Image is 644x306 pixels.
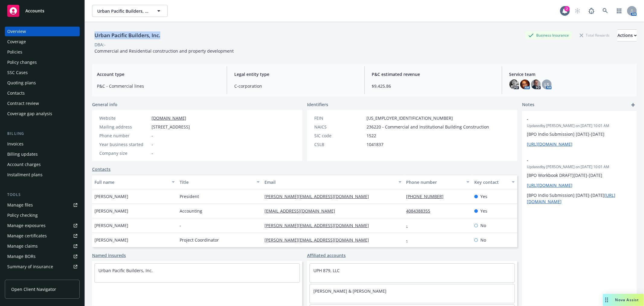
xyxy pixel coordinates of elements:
a: - [406,237,413,243]
a: [PERSON_NAME][EMAIL_ADDRESS][DOMAIN_NAME] [264,223,374,228]
div: DBA: - [95,41,106,48]
a: Billing updates [5,149,80,159]
a: Accounts [5,2,80,19]
a: [PHONE_NUMBER] [406,194,449,199]
div: Contract review [7,99,39,108]
div: Actions [617,30,637,41]
span: - [527,116,616,122]
a: Summary of insurance [5,262,80,272]
span: LS [544,81,549,88]
div: Billing updates [7,149,38,159]
span: Urban Pacific Builders, Inc. [97,8,149,14]
div: Policies [7,47,22,57]
button: Urban Pacific Builders, Inc. [92,5,168,17]
span: - [152,132,153,139]
a: Manage claims [5,241,80,251]
a: Policy checking [5,210,80,220]
img: photo [520,80,530,89]
span: [STREET_ADDRESS] [152,124,190,130]
a: Policies [5,47,80,57]
div: Year business started [99,141,149,148]
a: SSC Cases [5,68,80,77]
div: Manage exposures [7,221,46,230]
a: Installment plans [5,170,80,180]
div: Key contact [474,179,508,185]
span: [PERSON_NAME] [95,193,128,200]
button: Key contact [472,175,517,189]
a: Policy changes [5,57,80,67]
a: add [630,101,637,109]
div: -Updatedby [PERSON_NAME] on [DATE] 10:01 AM[BPO Workbook DRAFT][DATE]-[DATE][URL][DOMAIN_NAME][BP... [522,152,637,210]
div: Manage claims [7,241,38,251]
a: UPH 879, LLC [313,268,340,273]
div: Account charges [7,160,41,169]
span: - [152,150,153,156]
div: Installment plans [7,170,43,180]
a: Manage files [5,200,80,210]
span: 1522 [367,132,376,139]
a: Contract review [5,99,80,108]
div: Drag to move [603,294,610,306]
div: FEIN [314,115,364,121]
span: Commercial and Residential construction and property development [95,48,234,54]
div: Mailing address [99,124,149,130]
span: General info [92,101,117,108]
a: Invoices [5,139,80,149]
div: 2 [564,6,570,11]
span: Service team [509,71,632,77]
a: [URL][DOMAIN_NAME] [527,182,572,188]
div: Phone number [99,132,149,139]
span: Notes [522,101,534,109]
span: - [180,222,181,229]
img: photo [509,80,519,89]
div: Tools [5,192,80,198]
p: [BPO Indio Submission] [DATE]-[DATE] [527,131,632,137]
a: Switch app [613,5,625,17]
a: Manage certificates [5,231,80,241]
span: $9,425.86 [372,83,495,89]
a: [URL][DOMAIN_NAME] [527,141,572,147]
span: Open Client Navigator [11,286,56,292]
div: Company size [99,150,149,156]
div: Manage files [7,200,33,210]
a: Urban Pacific Builders, Inc. [98,268,153,273]
div: Manage certificates [7,231,47,241]
div: CSLB [314,141,364,148]
a: Report a Bug [585,5,598,17]
div: Coverage gap analysis [7,109,52,119]
div: Coverage [7,37,26,47]
a: Contacts [92,166,111,172]
div: Business Insurance [525,31,572,39]
span: - [527,157,616,163]
span: Updated by [PERSON_NAME] on [DATE] 10:01 AM [527,123,632,129]
span: Yes [480,193,487,200]
span: Identifiers [307,101,328,108]
span: Accounting [180,208,202,214]
a: Account charges [5,160,80,169]
a: Manage exposures [5,221,80,230]
button: Nova Assist [603,294,644,306]
div: Overview [7,27,26,36]
div: Phone number [406,179,463,185]
a: Affiliated accounts [307,252,346,259]
div: Full name [95,179,168,185]
span: [US_EMPLOYER_IDENTIFICATION_NUMBER] [367,115,453,121]
div: Contacts [7,88,25,98]
img: photo [531,80,541,89]
span: [PERSON_NAME] [95,222,128,229]
span: Project Coordinator [180,237,219,243]
span: President [180,193,199,200]
a: - [406,223,413,228]
div: Summary of insurance [7,262,53,272]
a: [EMAIL_ADDRESS][DOMAIN_NAME] [264,208,340,214]
a: Contacts [5,88,80,98]
span: [PERSON_NAME] [95,208,128,214]
div: Email [264,179,395,185]
a: Coverage gap analysis [5,109,80,119]
button: Full name [92,175,177,189]
span: No [480,237,486,243]
div: NAICS [314,124,364,130]
p: [BPO Indio Submission] [DATE]-[DATE] [527,192,632,205]
span: Yes [480,208,487,214]
div: SIC code [314,132,364,139]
